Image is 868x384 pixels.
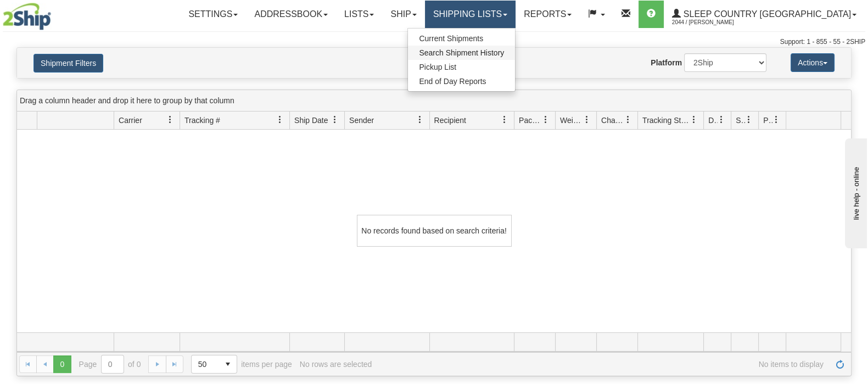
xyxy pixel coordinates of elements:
span: Packages [519,115,542,126]
a: Ship [382,1,424,28]
a: Packages filter column settings [536,110,555,129]
span: 2044 / [PERSON_NAME] [672,17,754,28]
a: Lists [336,1,382,28]
img: logo2044.jpg [3,3,51,30]
span: Carrier [119,115,142,126]
a: Charge filter column settings [619,110,637,129]
span: Ship Date [294,115,328,126]
a: Shipping lists [425,1,516,28]
a: Tracking Status filter column settings [685,110,703,129]
a: Pickup List [408,60,515,74]
span: Delivery Status [708,115,718,126]
div: live help - online [8,9,102,18]
span: Page of 0 [79,355,141,374]
span: Sleep Country [GEOGRAPHIC_DATA] [681,9,851,19]
span: Shipment Issues [736,115,745,126]
span: End of Day Reports [419,77,486,86]
span: Tracking Status [642,115,690,126]
span: Current Shipments [419,34,483,43]
span: Sender [349,115,374,126]
span: Charge [601,115,624,126]
a: Sender filter column settings [411,110,429,129]
span: Pickup Status [763,115,772,126]
a: Weight filter column settings [578,110,596,129]
div: Support: 1 - 855 - 55 - 2SHIP [3,37,865,47]
a: Carrier filter column settings [161,110,180,129]
a: Refresh [831,355,849,373]
a: Reports [516,1,580,28]
span: Recipient [434,115,466,126]
span: Page 0 [53,355,71,373]
button: Actions [791,53,835,72]
iframe: chat widget [843,136,867,248]
div: No rows are selected [300,360,372,369]
label: Platform [651,57,682,68]
a: Pickup Status filter column settings [767,110,786,129]
a: Search Shipment History [408,46,515,60]
span: Search Shipment History [419,48,504,57]
span: Weight [560,115,583,126]
div: No records found based on search criteria! [357,215,512,247]
div: grid grouping header [17,90,851,112]
span: items per page [191,355,292,374]
span: 50 [198,359,212,370]
a: Recipient filter column settings [495,110,514,129]
a: Ship Date filter column settings [326,110,344,129]
button: Shipment Filters [33,54,103,73]
a: Addressbook [246,1,336,28]
a: Tracking # filter column settings [271,110,289,129]
span: Pickup List [419,63,456,71]
a: Shipment Issues filter column settings [740,110,758,129]
span: No items to display [379,360,824,369]
a: End of Day Reports [408,74,515,88]
span: Page sizes drop down [191,355,237,374]
a: Sleep Country [GEOGRAPHIC_DATA] 2044 / [PERSON_NAME] [664,1,865,28]
a: Settings [180,1,246,28]
a: Current Shipments [408,31,515,46]
a: Delivery Status filter column settings [712,110,731,129]
span: Tracking # [184,115,220,126]
span: select [219,355,237,373]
